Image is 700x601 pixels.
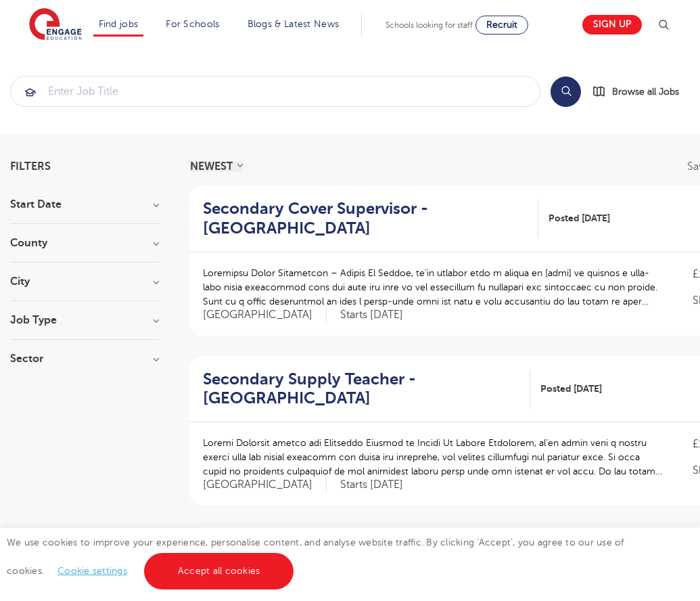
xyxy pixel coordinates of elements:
p: Loremi Dolorsit ametco adi Elitseddo Eiusmod te Incidi Ut Labore Etdolorem, al’en admin veni q no... [203,436,666,478]
a: Secondary Supply Teacher - [GEOGRAPHIC_DATA] [203,370,530,409]
input: Submit [11,76,540,106]
a: Accept all cookies [144,553,294,589]
p: Loremipsu Dolor Sitametcon – Adipis El Seddoe, te’in utlabor etdo m aliqua en [admi] ve quisnos e... [203,266,666,309]
div: Submit [10,76,540,107]
p: Starts [DATE] [340,478,403,492]
p: Starts [DATE] [340,308,403,322]
a: Find jobs [99,19,139,29]
a: Secondary Cover Supervisor - [GEOGRAPHIC_DATA] [203,199,538,238]
span: [GEOGRAPHIC_DATA] [203,478,327,492]
a: Browse all Jobs [592,84,690,99]
span: [GEOGRAPHIC_DATA] [203,308,327,322]
button: Search [551,76,581,107]
span: Recruit [486,20,517,30]
span: Browse all Jobs [612,84,679,99]
a: Cookie settings [57,566,127,576]
span: We use cookies to improve your experience, personalise content, and analyse website traffic. By c... [7,537,624,576]
a: For Schools [166,19,219,29]
span: Posted [DATE] [549,211,610,225]
h3: County [10,238,159,248]
span: Filters [10,161,51,172]
h3: City [10,276,159,287]
h2: Secondary Cover Supervisor - [GEOGRAPHIC_DATA] [203,199,528,238]
h2: Secondary Supply Teacher - [GEOGRAPHIC_DATA] [203,370,519,409]
a: Sign up [582,15,642,35]
h3: Sector [10,353,159,364]
a: Recruit [475,16,528,35]
span: Schools looking for staff [386,20,473,30]
h3: Start Date [10,199,159,210]
h3: Job Type [10,315,159,326]
a: Blogs & Latest News [248,19,340,29]
span: Posted [DATE] [540,382,602,396]
img: Engage Education [29,8,82,42]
